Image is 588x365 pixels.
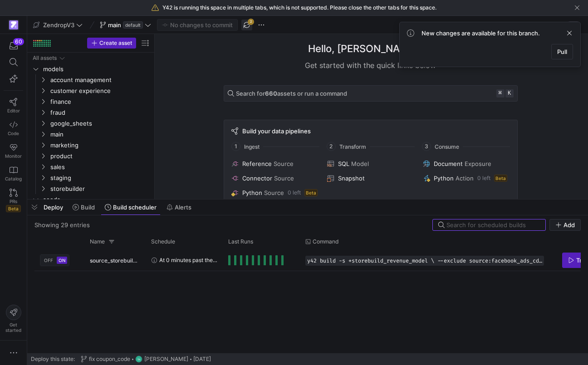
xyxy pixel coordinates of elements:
[9,20,18,29] img: https://storage.googleapis.com/y42-prod-data-exchange/images/qZXOSqkTtPuVcXVzF40oUlM07HVTwZXfPK0U...
[34,221,90,229] div: Showing 29 entries
[87,38,136,49] button: Create asset
[43,195,149,205] span: seeds
[4,38,23,54] button: 60
[5,322,21,333] span: Get started
[563,221,575,229] span: Add
[175,204,191,211] span: Alerts
[50,86,149,96] span: customer experience
[446,221,540,229] input: Search for scheduled builds
[494,175,507,182] span: Beta
[50,173,149,183] span: staging
[7,108,20,113] span: Editor
[325,173,416,184] button: Snapshot
[4,162,23,185] a: Catalog
[242,189,262,196] span: Python
[265,90,277,97] strong: 660
[162,5,436,11] span: Y42 is running this space in multiple tabs, which is not supported. Please close the other tabs f...
[31,356,75,362] span: Deploy this state:
[304,189,318,196] span: Beta
[230,173,320,184] button: ConnectorSource
[50,97,149,107] span: finance
[434,160,463,167] span: Document
[549,219,581,231] button: Add
[421,29,540,37] span: New changes are available for this branch.
[551,44,573,59] button: Pull
[90,238,105,245] span: Name
[325,158,416,169] button: SQLModel
[264,189,284,196] span: Source
[4,301,23,336] button: Getstarted
[31,107,151,118] div: Press SPACE to select this row.
[338,160,349,167] span: SQL
[44,258,53,263] span: OFF
[69,200,99,215] button: Build
[4,117,23,140] a: Code
[159,249,217,271] span: At 0 minutes past the hour, every 4 hours, every day
[31,183,151,194] div: Press SPACE to select this row.
[31,151,151,161] div: Press SPACE to select this row.
[13,38,24,45] div: 60
[230,158,320,169] button: ReferenceSource
[98,19,153,31] button: maindefault
[50,118,149,129] span: google_sheets
[50,107,149,118] span: fraud
[31,53,151,63] div: Press SPACE to select this row.
[50,151,149,161] span: product
[31,194,151,205] div: Press SPACE to select this row.
[4,94,23,117] a: Editor
[135,355,142,363] div: TH
[43,21,74,29] span: ZendropV3
[230,187,320,198] button: PythonSource0 leftBeta
[113,204,157,211] span: Build scheduler
[477,175,490,181] span: 0 left
[307,258,542,264] span: y42 build -s +storebuild_revenue_model \ --exclude source:facebook_ads_cdata \ --exclude source:P...
[43,64,149,74] span: models
[6,205,21,212] span: Beta
[236,90,347,97] span: Search for assets or run a command
[31,161,151,172] div: Press SPACE to select this row.
[99,40,132,46] span: Create asset
[4,185,23,216] a: PRsBeta
[434,175,454,182] span: Python
[313,238,338,245] span: Command
[151,238,175,245] span: Schedule
[465,160,491,167] span: Exposure
[557,48,567,55] span: Pull
[8,131,19,136] span: Code
[31,172,151,183] div: Press SPACE to select this row.
[242,175,272,182] span: Connector
[228,238,253,245] span: Last Runs
[101,200,161,215] button: Build scheduler
[50,129,149,140] span: main
[5,176,22,181] span: Catalog
[31,96,151,107] div: Press SPACE to select this row.
[4,140,23,162] a: Monitor
[162,200,196,215] button: Alerts
[421,158,511,169] button: DocumentExposure
[90,250,140,271] span: source_storebuild_revenue
[31,19,85,31] button: ZendropV3
[50,162,149,172] span: sales
[50,75,149,85] span: account management
[108,21,121,29] span: main
[144,356,188,362] span: [PERSON_NAME]
[224,85,518,102] button: Search for660assets or run a command⌘k
[81,204,95,211] span: Build
[274,175,294,182] span: Source
[496,89,505,97] kbd: ⌘
[242,127,311,135] span: Build your data pipelines
[31,118,151,129] div: Press SPACE to select this row.
[274,160,294,167] span: Source
[351,160,369,167] span: Model
[31,129,151,140] div: Press SPACE to select this row.
[31,63,151,74] div: Press SPACE to select this row.
[456,175,474,182] span: Action
[338,175,365,182] span: Snapshot
[224,60,518,71] div: Get started with the quick links below
[31,74,151,85] div: Press SPACE to select this row.
[50,140,149,151] span: marketing
[4,17,23,33] a: https://storage.googleapis.com/y42-prod-data-exchange/images/qZXOSqkTtPuVcXVzF40oUlM07HVTwZXfPK0U...
[78,353,213,365] button: fix coupon_codeTH[PERSON_NAME][DATE]
[421,173,511,184] button: PythonAction0 leftBeta
[242,160,272,167] span: Reference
